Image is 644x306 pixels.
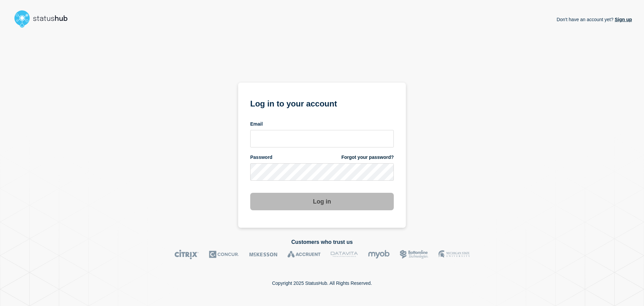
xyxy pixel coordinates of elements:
[368,250,390,259] img: myob logo
[250,121,263,127] span: Email
[250,97,394,109] h1: Log in to your account
[613,17,632,22] a: Sign up
[438,250,470,259] img: MSU logo
[250,130,394,147] input: email input
[12,8,76,30] img: StatusHub logo
[250,193,394,210] button: Log in
[209,250,239,259] img: Concur logo
[556,11,632,28] p: Don't have an account yet?
[12,239,632,245] h2: Customers who trust us
[174,250,199,259] img: Citrix logo
[400,250,428,259] img: Bottomline logo
[249,250,277,259] img: McKesson logo
[250,163,394,181] input: password input
[331,250,358,259] img: DataVita logo
[287,250,321,259] img: Accruent logo
[272,280,372,286] p: Copyright 2025 StatusHub. All Rights Reserved.
[250,154,272,161] span: Password
[341,154,394,161] a: Forgot your password?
